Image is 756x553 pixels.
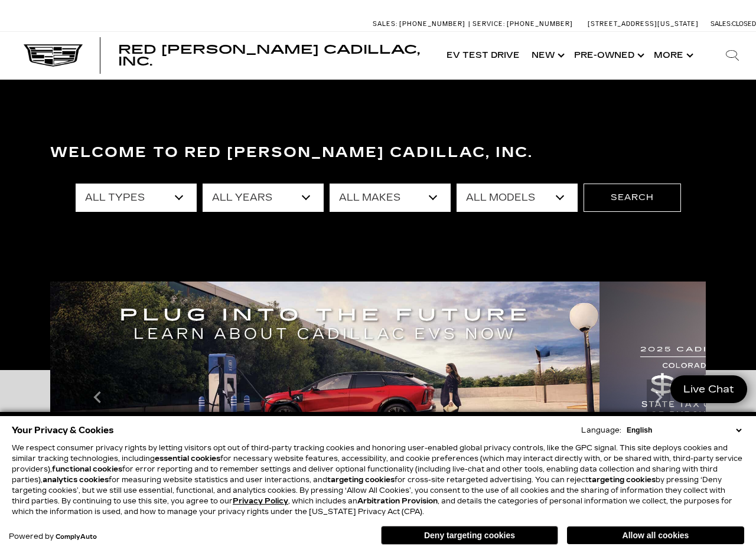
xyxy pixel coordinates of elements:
div: Previous [86,379,109,415]
button: Deny targeting cookies [381,526,558,545]
strong: analytics cookies [43,476,109,484]
div: Powered by [9,533,97,541]
button: Allow all cookies [567,526,744,544]
a: Privacy Policy [233,497,288,505]
span: Sales: [711,20,732,28]
select: Filter by model [457,184,578,212]
select: Filter by year [203,184,324,212]
a: New [526,32,568,79]
img: ev-blog-post-banners-correctedcorrected [50,282,599,513]
a: Service: [PHONE_NUMBER] [468,21,576,27]
a: Sales: [PHONE_NUMBER] [373,21,468,27]
span: [PHONE_NUMBER] [507,20,573,28]
a: Red [PERSON_NAME] Cadillac, Inc. [118,44,429,67]
select: Filter by type [76,184,197,212]
a: [STREET_ADDRESS][US_STATE] [588,20,699,28]
strong: essential cookies [155,454,220,463]
button: Search [584,184,681,212]
strong: Arbitration Provision [357,497,438,505]
span: Closed [732,20,756,28]
strong: targeting cookies [588,476,656,484]
strong: targeting cookies [327,476,395,484]
span: Live Chat [677,382,740,396]
span: Red [PERSON_NAME] Cadillac, Inc. [118,42,420,68]
select: Filter by make [330,184,451,212]
div: Next [647,379,670,415]
span: [PHONE_NUMBER] [399,20,465,28]
button: More [648,32,697,79]
a: Live Chat [670,375,747,403]
select: Language Select [624,425,744,436]
strong: functional cookies [52,465,122,473]
span: Sales: [373,20,397,28]
p: We respect consumer privacy rights by letting visitors opt out of third-party tracking cookies an... [12,443,744,517]
span: Service: [472,20,505,28]
a: EV Test Drive [441,32,526,79]
span: Your Privacy & Cookies [12,422,114,439]
img: Cadillac Dark Logo with Cadillac White Text [24,44,83,67]
a: ComplyAuto [56,534,97,541]
div: Language: [581,427,621,434]
a: Pre-Owned [568,32,648,79]
h3: Welcome to Red [PERSON_NAME] Cadillac, Inc. [50,141,706,165]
